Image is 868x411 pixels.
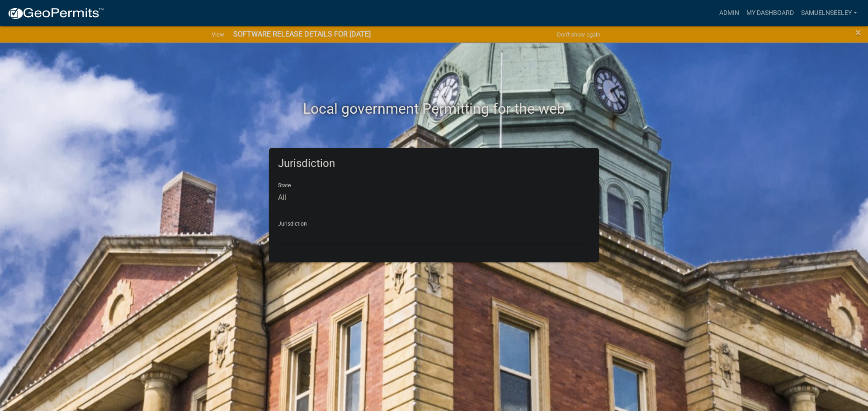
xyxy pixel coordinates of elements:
h2: Local government Permitting for the web [183,100,685,117]
button: Close [855,27,861,38]
a: View [208,27,228,42]
strong: SOFTWARE RELEASE DETAILS FOR [DATE] [233,30,371,38]
a: My Dashboard [743,5,797,22]
button: Don't show again [553,27,604,42]
a: Admin [716,5,743,22]
span: × [855,26,861,39]
h5: Jurisdiction [278,157,590,170]
a: SamuelNSeeley [797,5,861,22]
